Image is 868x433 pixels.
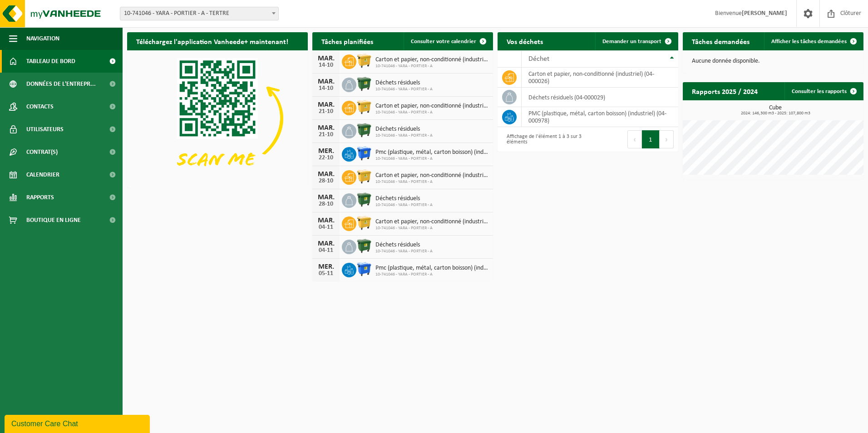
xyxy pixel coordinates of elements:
[683,32,759,50] h2: Tâches demandées
[356,169,372,184] img: WB-1100-HPE-YW-01
[375,265,488,272] span: Pmc (plastique, métal, carton boisson) (industriel)
[375,126,433,133] span: Déchets résiduels
[26,186,54,209] span: Rapports
[356,123,372,138] img: WB-1100-HPE-GN-01
[26,209,81,231] span: Boutique en ligne
[317,124,335,132] div: MAR.
[692,58,854,64] p: Aucune donnée disponible.
[317,155,335,161] div: 22-10
[375,179,488,185] span: 10-741046 - YARA - PORTIER - A
[120,7,278,20] span: 10-741046 - YARA - PORTIER - A - TERTRE
[375,195,433,202] span: Déchets résiduels
[375,241,433,249] span: Déchets résiduels
[317,263,335,271] div: MER.
[127,50,308,186] img: Download de VHEPlus App
[317,148,335,155] div: MER.
[627,130,642,148] button: Previous
[375,249,433,254] span: 10-741046 - YARA - PORTIER - A
[375,202,433,208] span: 10-741046 - YARA - PORTIER - A
[312,32,382,50] h2: Tâches planifiées
[26,73,96,95] span: Données de l'entrepr...
[317,62,335,69] div: 14-10
[375,79,433,87] span: Déchets résiduels
[317,78,335,85] div: MAR.
[687,111,863,116] span: 2024: 146,300 m3 - 2025: 107,800 m3
[528,55,549,63] span: Déchet
[356,261,372,277] img: WB-1100-HPE-BE-01
[317,171,335,178] div: MAR.
[375,133,433,138] span: 10-741046 - YARA - PORTIER - A
[356,99,372,115] img: WB-1100-HPE-YW-01
[317,55,335,62] div: MAR.
[317,247,335,254] div: 04-11
[522,68,678,88] td: carton et papier, non-conditionné (industriel) (04-000026)
[356,76,372,92] img: WB-1100-HPE-GN-01
[687,105,863,116] h3: Cube
[375,110,488,115] span: 10-741046 - YARA - PORTIER - A
[317,178,335,184] div: 28-10
[26,141,58,163] span: Contrat(s)
[375,226,488,231] span: 10-741046 - YARA - PORTIER - A
[120,7,279,20] span: 10-741046 - YARA - PORTIER - A - TERTRE
[356,53,372,69] img: WB-1100-HPE-YW-01
[660,130,674,148] button: Next
[356,215,372,231] img: WB-1100-HPE-YW-01
[771,39,847,44] span: Afficher les tâches demandées
[375,218,488,226] span: Carton et papier, non-conditionné (industriel)
[404,32,492,50] a: Consulter votre calendrier
[317,132,335,138] div: 21-10
[317,224,335,231] div: 04-11
[784,82,863,100] a: Consulter les rapports
[602,39,661,44] span: Demander un transport
[317,85,335,92] div: 14-10
[502,129,583,149] div: Affichage de l'élément 1 à 3 sur 3 éléments
[375,103,488,110] span: Carton et papier, non-conditionné (industriel)
[498,32,552,50] h2: Vos déchets
[356,192,372,207] img: WB-1100-HPE-GN-01
[356,146,372,161] img: WB-1100-HPE-BE-01
[375,272,488,277] span: 10-741046 - YARA - PORTIER - A
[522,88,678,107] td: déchets résiduels (04-000029)
[375,64,488,69] span: 10-741046 - YARA - PORTIER - A
[26,95,54,118] span: Contacts
[411,39,476,44] span: Consulter votre calendrier
[683,82,767,100] h2: Rapports 2025 / 2024
[26,163,59,186] span: Calendrier
[375,156,488,162] span: 10-741046 - YARA - PORTIER - A
[317,240,335,247] div: MAR.
[26,27,59,50] span: Navigation
[742,10,787,17] strong: [PERSON_NAME]
[375,87,433,92] span: 10-741046 - YARA - PORTIER - A
[26,50,75,73] span: Tableau de bord
[356,238,372,254] img: WB-1100-HPE-GN-01
[375,56,488,64] span: Carton et papier, non-conditionné (industriel)
[642,130,660,148] button: 1
[317,108,335,115] div: 21-10
[764,32,863,50] a: Afficher les tâches demandées
[5,413,152,433] iframe: chat widget
[375,149,488,156] span: Pmc (plastique, métal, carton boisson) (industriel)
[375,172,488,179] span: Carton et papier, non-conditionné (industriel)
[317,194,335,201] div: MAR.
[317,271,335,277] div: 05-11
[317,201,335,207] div: 28-10
[595,32,677,50] a: Demander un transport
[26,118,64,141] span: Utilisateurs
[522,107,678,127] td: PMC (plastique, métal, carton boisson) (industriel) (04-000978)
[127,32,297,50] h2: Téléchargez l'application Vanheede+ maintenant!
[317,101,335,108] div: MAR.
[317,217,335,224] div: MAR.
